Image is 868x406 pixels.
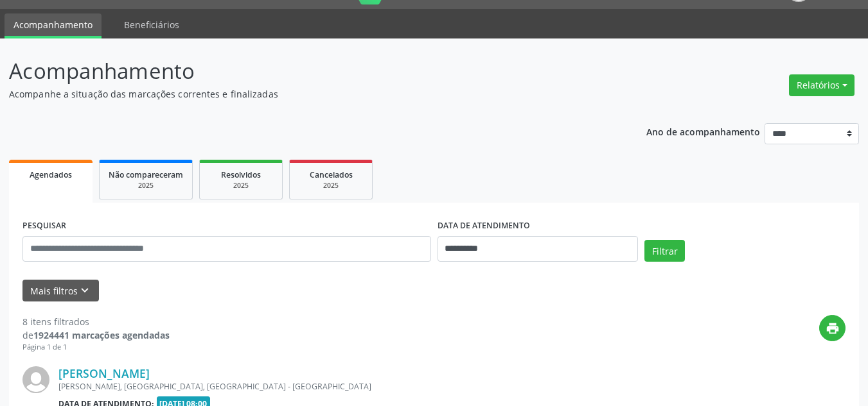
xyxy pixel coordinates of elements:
[299,181,363,190] div: 2025
[22,366,49,393] img: img
[22,280,99,302] button: Mais filtroskeyboard_arrow_down
[109,169,183,180] span: Não compareceram
[310,169,353,180] span: Cancelados
[4,13,102,38] a: Acompanhamento
[9,55,604,87] p: Acompanhamento
[30,169,72,180] span: Agendados
[9,87,604,101] p: Acompanhe a situação das marcações correntes e finalizadas
[22,315,170,328] div: 8 itens filtrados
[115,13,188,36] a: Beneficiários
[22,342,170,353] div: Página 1 de 1
[58,366,150,380] a: [PERSON_NAME]
[78,283,92,298] i: keyboard_arrow_down
[22,216,66,236] label: PESQUISAR
[209,181,273,190] div: 2025
[22,328,170,342] div: de
[221,169,261,180] span: Resolvidos
[438,216,530,236] label: DATA DE ATENDIMENTO
[644,240,685,262] button: Filtrar
[109,181,183,190] div: 2025
[646,123,760,139] p: Ano de acompanhamento
[819,315,846,341] button: print
[33,329,170,341] strong: 1924441 marcações agendadas
[826,321,840,335] i: print
[789,74,855,96] button: Relatórios
[58,381,653,392] div: [PERSON_NAME], [GEOGRAPHIC_DATA], [GEOGRAPHIC_DATA] - [GEOGRAPHIC_DATA]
